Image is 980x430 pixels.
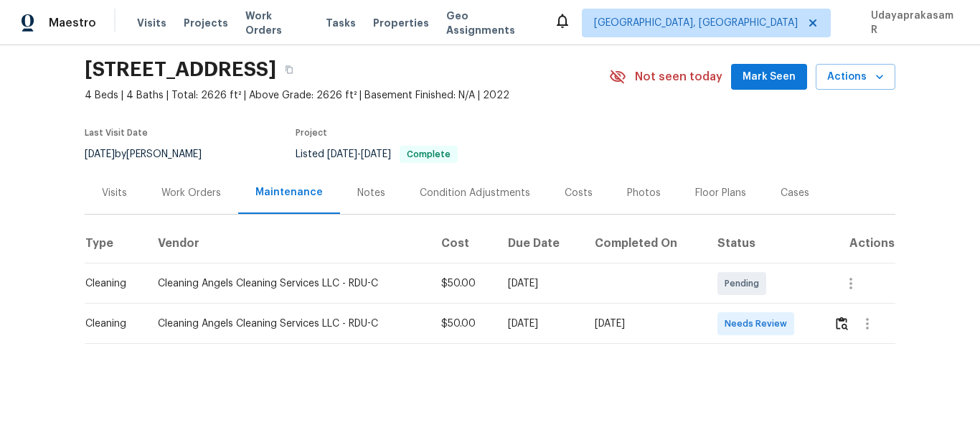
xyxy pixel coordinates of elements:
div: Notes [357,186,385,200]
span: Needs Review [725,317,793,331]
th: Status [706,223,822,263]
span: [DATE] [327,149,357,159]
span: 4 Beds | 4 Baths | Total: 2626 ft² | Above Grade: 2626 ft² | Basement Finished: N/A | 2022 [85,88,609,103]
div: [DATE] [508,317,572,331]
div: by [PERSON_NAME] [85,146,219,163]
span: [DATE] [85,149,115,159]
img: Review Icon [836,317,848,330]
span: Tasks [326,18,356,28]
th: Cost [430,223,496,263]
span: Visits [137,16,166,30]
button: Actions [816,64,895,90]
div: Cleaning [85,276,135,291]
th: Actions [822,223,895,263]
span: Listed [296,149,458,159]
th: Type [85,223,146,263]
div: Cleaning Angels Cleaning Services LLC - RDU-C [158,276,418,291]
th: Vendor [146,223,430,263]
h2: [STREET_ADDRESS] [85,62,276,77]
div: Visits [102,186,127,200]
span: Work Orders [245,9,308,37]
span: Geo Assignments [446,9,537,37]
div: Cleaning Angels Cleaning Services LLC - RDU-C [158,317,418,331]
th: Completed On [583,223,706,263]
span: Complete [401,150,456,159]
span: Not seen today [635,70,722,84]
span: Maestro [49,16,96,30]
span: [DATE] [361,149,391,159]
div: Maintenance [255,185,323,200]
span: Project [296,128,327,137]
div: [DATE] [595,317,694,331]
div: Cases [781,186,809,200]
span: Udayaprakasam R [865,9,958,37]
span: Projects [184,16,228,30]
div: [DATE] [508,276,572,291]
div: Photos [627,186,661,200]
button: Mark Seen [731,64,807,90]
span: Pending [725,276,765,291]
div: $50.00 [441,317,485,331]
span: Mark Seen [743,68,796,86]
th: Due Date [496,223,583,263]
span: Last Visit Date [85,128,148,137]
div: Floor Plans [695,186,746,200]
div: Work Orders [161,186,221,200]
span: Properties [373,16,429,30]
span: [GEOGRAPHIC_DATA], [GEOGRAPHIC_DATA] [594,16,798,30]
span: - [327,149,391,159]
button: Copy Address [276,57,302,83]
div: Cleaning [85,317,135,331]
div: Condition Adjustments [420,186,530,200]
div: Costs [565,186,593,200]
span: Actions [827,68,884,86]
div: $50.00 [441,276,485,291]
button: Review Icon [834,307,850,341]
